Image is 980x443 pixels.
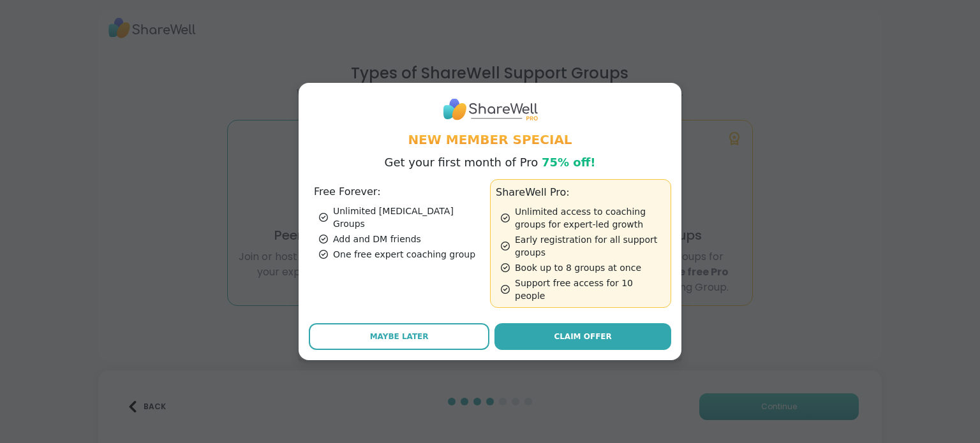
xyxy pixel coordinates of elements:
div: Add and DM friends [319,233,485,245]
div: Support free access for 10 people [501,277,665,302]
p: Get your first month of Pro [385,154,596,171]
h3: ShareWell Pro: [496,185,665,200]
button: Maybe Later [309,323,489,350]
span: 75% off! [542,156,596,169]
div: Unlimited access to coaching groups for expert-led growth [501,205,665,231]
div: Unlimited [MEDICAL_DATA] Groups [319,205,485,230]
a: Claim Offer [494,323,671,350]
div: Early registration for all support groups [501,233,665,259]
img: ShareWell Logo [442,93,538,126]
h1: New Member Special [309,131,671,149]
h3: Free Forever: [314,184,485,200]
div: One free expert coaching group [319,248,485,261]
span: Claim Offer [554,331,611,342]
span: Maybe Later [370,331,429,342]
div: Book up to 8 groups at once [501,261,665,274]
